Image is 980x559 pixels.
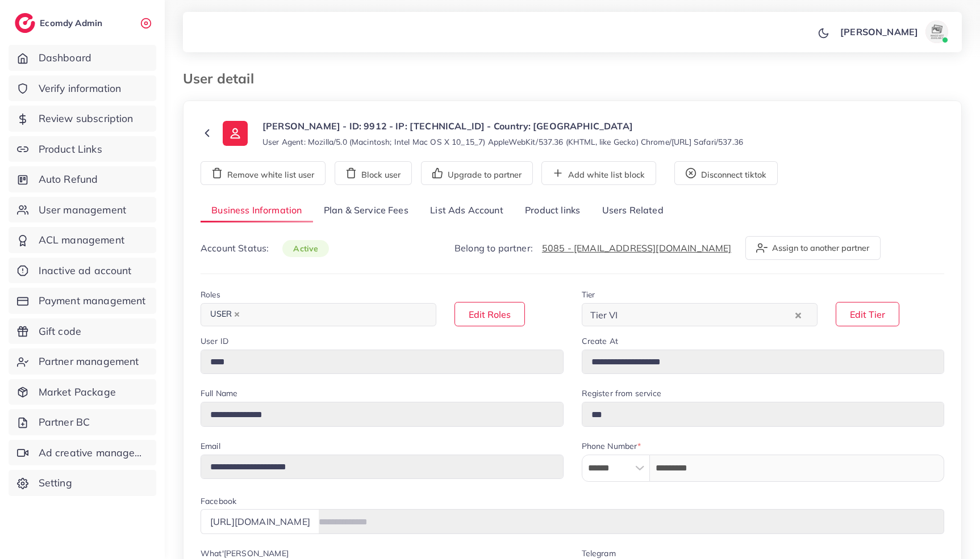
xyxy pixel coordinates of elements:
[582,335,618,347] label: Create At
[15,13,35,33] img: logo
[542,242,732,254] a: 5085 - [EMAIL_ADDRESS][DOMAIN_NAME]
[795,308,801,321] button: Clear Selected
[205,306,245,322] span: USER
[9,348,156,375] a: Partner management
[421,161,533,185] button: Upgrade to partner
[582,440,641,452] label: Phone Number
[39,324,81,339] span: Gift code
[335,161,412,185] button: Block user
[246,306,422,323] input: Search for option
[9,409,156,435] a: Partner BC
[183,70,263,87] h3: User detail
[39,111,134,126] span: Review subscription
[9,470,156,496] a: Setting
[201,548,289,559] label: What'[PERSON_NAME]
[582,303,818,326] div: Search for option
[9,288,156,314] a: Payment management
[419,199,514,223] a: List Ads Account
[201,495,236,507] label: Facebook
[39,142,102,157] span: Product Links
[582,388,661,399] label: Register from service
[9,227,156,253] a: ACL management
[234,312,240,317] button: Deselect USER
[39,172,98,187] span: Auto Refund
[541,161,656,185] button: Add white list block
[9,106,156,132] a: Review subscription
[840,25,918,39] p: [PERSON_NAME]
[201,440,220,452] label: Email
[9,197,156,223] a: User management
[745,236,880,260] button: Assign to another partner
[834,20,953,43] a: [PERSON_NAME]avatar
[925,20,948,43] img: avatar
[39,385,116,400] span: Market Package
[9,45,156,71] a: Dashboard
[9,75,156,102] a: Verify information
[9,440,156,466] a: Ad creative management
[454,241,732,255] p: Belong to partner:
[582,289,595,300] label: Tier
[39,51,91,65] span: Dashboard
[201,303,436,326] div: Search for option
[622,306,793,323] input: Search for option
[39,354,139,369] span: Partner management
[9,258,156,284] a: Inactive ad account
[201,509,319,533] div: [URL][DOMAIN_NAME]
[201,199,313,223] a: Business Information
[262,136,743,148] small: User Agent: Mozilla/5.0 (Macintosh; Intel Mac OS X 10_15_7) AppleWebKit/537.36 (KHTML, like Gecko...
[674,161,778,185] button: Disconnect tiktok
[39,81,122,96] span: Verify information
[514,199,591,223] a: Product links
[39,476,72,490] span: Setting
[223,121,248,146] img: ic-user-info.36bf1079.svg
[201,388,237,399] label: Full Name
[39,293,146,308] span: Payment management
[201,289,220,300] label: Roles
[454,302,525,326] button: Edit Roles
[9,136,156,162] a: Product Links
[39,233,124,247] span: ACL management
[588,306,620,323] span: Tier VI
[40,18,105,28] h2: Ecomdy Admin
[262,119,743,133] p: [PERSON_NAME] - ID: 9912 - IP: [TECHNICAL_ID] - Country: [GEOGRAPHIC_DATA]
[591,199,674,223] a: Users Related
[582,548,616,559] label: Telegram
[39,263,132,278] span: Inactive ad account
[282,240,329,257] span: active
[201,161,326,185] button: Remove white list user
[313,199,419,223] a: Plan & Service Fees
[201,241,329,255] p: Account Status:
[201,335,228,347] label: User ID
[9,379,156,405] a: Market Package
[9,318,156,344] a: Gift code
[39,203,126,217] span: User management
[836,302,899,326] button: Edit Tier
[15,13,105,33] a: logoEcomdy Admin
[39,415,90,430] span: Partner BC
[9,166,156,192] a: Auto Refund
[39,445,148,460] span: Ad creative management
